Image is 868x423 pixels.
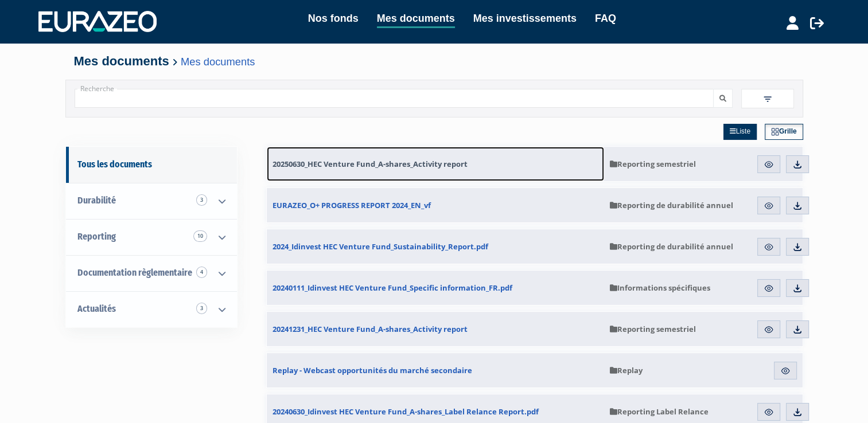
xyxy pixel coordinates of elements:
[273,241,488,252] span: 2024_Idinvest HEC Venture Fund_Sustainability_Report.pdf
[77,195,116,206] span: Durabilité
[771,128,779,136] img: grid.svg
[764,283,774,293] img: eye.svg
[792,324,803,335] img: download.svg
[273,365,472,375] span: Replay - Webcast opportunités du marché secondaire
[610,324,696,334] span: Reporting semestriel
[610,159,696,169] span: Reporting semestriel
[181,56,255,68] a: Mes documents
[267,188,604,222] a: EURAZEO_O+ PROGRESS REPORT 2024_EN_vf
[273,283,512,293] span: 20240111_Idinvest HEC Venture Fund_Specific information_FR.pdf
[792,201,803,211] img: download.svg
[610,406,709,417] span: Reporting Label Relance
[193,230,207,242] span: 10
[66,183,237,219] a: Durabilité 3
[610,283,710,293] span: Informations spécifiques
[780,366,791,376] img: eye.svg
[792,283,803,293] img: download.svg
[273,406,539,417] span: 20240630_Idinvest HEC Venture Fund_A-shares_Label Relance Report.pdf
[66,255,237,291] a: Documentation règlementaire 4
[75,89,714,108] input: Recherche
[377,10,455,28] a: Mes documents
[764,324,774,335] img: eye.svg
[273,324,468,334] span: 20241231_HEC Venture Fund_A-shares_Activity report
[196,267,207,278] span: 4
[267,312,604,346] a: 20241231_HEC Venture Fund_A-shares_Activity report
[595,10,616,26] a: FAQ
[77,267,192,278] span: Documentation règlementaire
[77,303,116,314] span: Actualités
[196,303,207,314] span: 3
[77,231,116,242] span: Reporting
[38,11,157,32] img: 1732889491-logotype_eurazeo_blanc_rvb.png
[792,242,803,252] img: download.svg
[473,10,577,26] a: Mes investissements
[764,407,774,417] img: eye.svg
[765,124,803,140] a: Grille
[764,159,774,170] img: eye.svg
[610,200,733,210] span: Reporting de durabilité annuel
[764,201,774,211] img: eye.svg
[267,271,604,305] a: 20240111_Idinvest HEC Venture Fund_Specific information_FR.pdf
[66,219,237,255] a: Reporting 10
[66,291,237,327] a: Actualités 3
[308,10,359,26] a: Nos fonds
[74,54,795,68] h4: Mes documents
[66,147,237,183] a: Tous les documents
[267,147,604,181] a: 20250630_HEC Venture Fund_A-shares_Activity report
[723,124,757,140] a: Liste
[764,242,774,252] img: eye.svg
[762,94,773,104] img: filter.svg
[267,229,604,264] a: 2024_Idinvest HEC Venture Fund_Sustainability_Report.pdf
[273,200,431,210] span: EURAZEO_O+ PROGRESS REPORT 2024_EN_vf
[792,159,803,170] img: download.svg
[273,159,468,169] span: 20250630_HEC Venture Fund_A-shares_Activity report
[267,353,604,387] a: Replay - Webcast opportunités du marché secondaire
[792,407,803,417] img: download.svg
[610,241,733,252] span: Reporting de durabilité annuel
[196,194,207,206] span: 3
[610,365,643,375] span: Replay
